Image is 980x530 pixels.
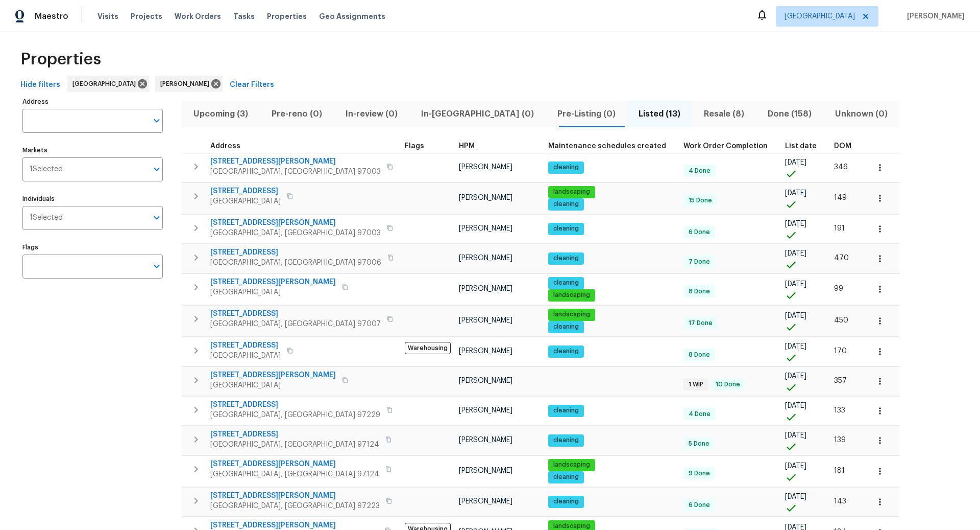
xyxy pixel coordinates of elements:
span: cleaning [549,224,583,233]
span: [DATE] [785,159,806,166]
span: 5 Done [684,440,714,448]
span: cleaning [549,279,583,287]
span: Done (158) [762,107,817,121]
span: 149 [834,194,847,201]
span: cleaning [549,200,583,209]
span: Clear Filters [230,79,274,91]
span: [DATE] [785,343,806,350]
span: [GEOGRAPHIC_DATA] [210,351,281,361]
span: [DATE] [785,402,806,409]
span: cleaning [549,163,583,172]
span: [PERSON_NAME] [459,377,512,384]
span: [PERSON_NAME] [459,407,512,414]
span: landscaping [549,291,594,299]
span: 8 Done [684,351,714,359]
span: 4 Done [684,167,715,175]
span: [PERSON_NAME] [459,348,512,355]
button: Open [150,113,164,128]
span: List date [785,143,817,150]
span: Warehousing [405,342,451,354]
button: Open [150,259,164,273]
span: [GEOGRAPHIC_DATA] [210,380,336,390]
span: Flags [405,143,424,150]
button: Clear Filters [226,76,278,95]
span: [DATE] [785,220,806,227]
span: [PERSON_NAME] [459,317,512,324]
span: [STREET_ADDRESS] [210,400,380,410]
span: 143 [834,498,846,505]
span: [PERSON_NAME] [459,498,512,505]
span: cleaning [549,347,583,356]
span: landscaping [549,310,594,319]
span: [DATE] [785,312,806,319]
span: [GEOGRAPHIC_DATA], [GEOGRAPHIC_DATA] 97229 [210,410,380,420]
span: [DATE] [785,373,806,380]
span: [GEOGRAPHIC_DATA], [GEOGRAPHIC_DATA] 97223 [210,501,380,511]
span: [GEOGRAPHIC_DATA] [210,287,336,297]
span: Pre-reno (0) [266,107,328,121]
span: 8 Done [684,287,714,296]
span: 470 [834,255,849,262]
span: 1 Selected [30,214,63,222]
span: Work Orders [175,11,221,21]
span: Properties [267,11,307,21]
span: 4 Done [684,410,715,419]
span: Maestro [35,11,68,21]
span: [DATE] [785,493,806,500]
button: Open [150,211,164,225]
span: [STREET_ADDRESS][PERSON_NAME] [210,156,381,167]
span: cleaning [549,322,583,331]
span: Unknown (0) [829,107,893,121]
span: [STREET_ADDRESS][PERSON_NAME] [210,459,379,469]
span: [STREET_ADDRESS][PERSON_NAME] [210,370,336,380]
span: 170 [834,348,847,355]
span: [GEOGRAPHIC_DATA], [GEOGRAPHIC_DATA] 97003 [210,167,381,177]
span: [PERSON_NAME] [459,467,512,474]
span: [DATE] [785,432,806,439]
span: 6 Done [684,228,714,237]
span: [GEOGRAPHIC_DATA] [785,11,855,21]
span: Tasks [233,13,255,20]
span: landscaping [549,188,594,196]
span: HPM [459,143,475,150]
span: cleaning [549,406,583,415]
span: 7 Done [684,258,714,266]
span: cleaning [549,254,583,263]
span: [GEOGRAPHIC_DATA] [210,196,281,206]
span: [GEOGRAPHIC_DATA], [GEOGRAPHIC_DATA] 97006 [210,258,381,268]
span: [PERSON_NAME] [459,285,512,292]
span: Geo Assignments [319,11,385,21]
span: In-review (0) [340,107,403,121]
span: 15 Done [684,196,716,205]
span: [DATE] [785,463,806,470]
span: DOM [834,143,851,150]
span: [STREET_ADDRESS] [210,186,281,196]
span: [GEOGRAPHIC_DATA], [GEOGRAPHIC_DATA] 97003 [210,228,381,238]
span: Visits [97,11,118,21]
span: 1 Selected [30,165,63,174]
div: [PERSON_NAME] [155,76,223,92]
span: In-[GEOGRAPHIC_DATA] (0) [415,107,540,121]
span: 346 [834,164,848,171]
span: [PERSON_NAME] [459,194,512,201]
span: 10 Done [712,380,744,389]
span: [GEOGRAPHIC_DATA], [GEOGRAPHIC_DATA] 97007 [210,319,381,329]
label: Flags [22,244,163,250]
span: [PERSON_NAME] [459,164,512,171]
span: Resale (8) [698,107,750,121]
span: [STREET_ADDRESS][PERSON_NAME] [210,277,336,287]
span: 357 [834,377,847,384]
span: Hide filters [20,79,60,91]
span: Pre-Listing (0) [552,107,621,121]
span: [PERSON_NAME] [903,11,965,21]
span: [STREET_ADDRESS] [210,247,381,258]
span: 9 Done [684,469,714,478]
span: [PERSON_NAME] [160,79,213,89]
span: 191 [834,225,845,232]
span: [STREET_ADDRESS][PERSON_NAME] [210,491,380,501]
span: [DATE] [785,190,806,197]
span: [PERSON_NAME] [459,436,512,444]
span: 139 [834,436,846,444]
span: Listed (13) [633,107,686,121]
span: [STREET_ADDRESS] [210,340,281,351]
